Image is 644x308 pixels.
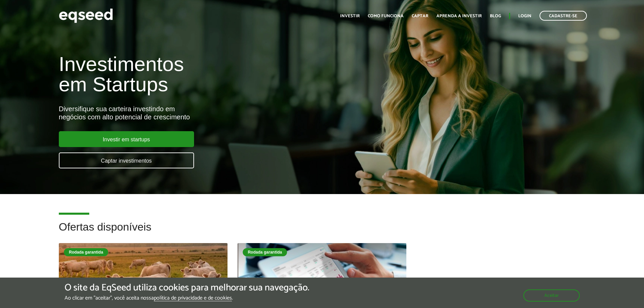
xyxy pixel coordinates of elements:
[59,54,371,95] h1: Investimentos em Startups
[436,14,482,18] a: Aprenda a investir
[154,295,232,301] a: política de privacidade e de cookies
[59,105,371,121] div: Diversifique sua carteira investindo em negócios com alto potencial de crescimento
[64,248,108,256] div: Rodada garantida
[518,14,531,18] a: Login
[540,11,587,21] a: Cadastre-se
[340,14,360,18] a: Investir
[368,14,404,18] a: Como funciona
[412,14,428,18] a: Captar
[59,221,586,243] h2: Ofertas disponíveis
[59,7,113,25] img: EqSeed
[59,131,194,147] a: Investir em startups
[59,152,194,168] a: Captar investimentos
[65,295,309,301] p: Ao clicar em "aceitar", você aceita nossa .
[523,289,580,302] button: Aceitar
[243,248,287,256] div: Rodada garantida
[490,14,501,18] a: Blog
[65,283,309,293] h5: O site da EqSeed utiliza cookies para melhorar sua navegação.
